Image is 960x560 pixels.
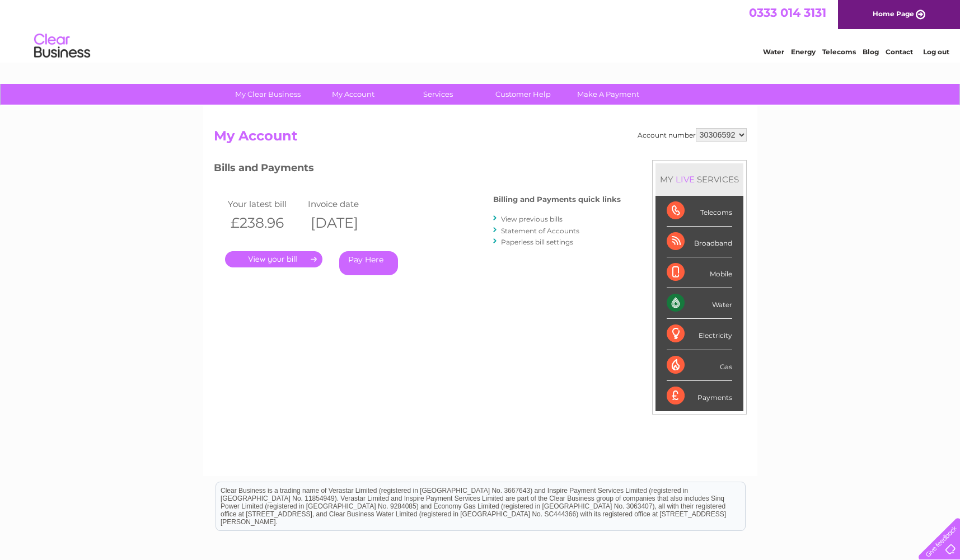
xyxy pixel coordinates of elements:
div: Water [667,288,732,319]
img: logo.png [34,29,91,63]
a: 0333 014 3131 [749,6,826,20]
div: Gas [667,350,732,381]
div: Telecoms [667,196,732,227]
div: Broadband [667,227,732,257]
a: Services [392,84,484,105]
a: View previous bills [501,215,563,223]
a: Energy [791,48,816,56]
div: Account number [638,128,747,142]
a: Customer Help [477,84,569,105]
div: Electricity [667,319,732,350]
div: Mobile [667,257,732,288]
a: Water [763,48,784,56]
th: £238.96 [225,211,306,234]
div: Payments [667,381,732,411]
h4: Billing and Payments quick links [493,195,621,204]
a: My Account [307,84,399,105]
a: My Clear Business [222,84,314,105]
td: Your latest bill [225,196,306,211]
div: LIVE [673,174,697,185]
a: . [225,251,322,267]
a: Log out [923,48,949,56]
h3: Bills and Payments [214,160,621,180]
td: Invoice date [305,196,386,211]
a: Pay Here [339,251,398,275]
div: Clear Business is a trading name of Verastar Limited (registered in [GEOGRAPHIC_DATA] No. 3667643... [216,6,745,54]
a: Paperless bill settings [501,238,573,246]
h2: My Account [214,128,747,149]
th: [DATE] [305,211,386,234]
a: Blog [863,48,879,56]
a: Contact [886,48,913,56]
a: Statement of Accounts [501,227,579,235]
a: Make A Payment [562,84,654,105]
a: Telecoms [822,48,856,56]
div: MY SERVICES [655,163,743,195]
